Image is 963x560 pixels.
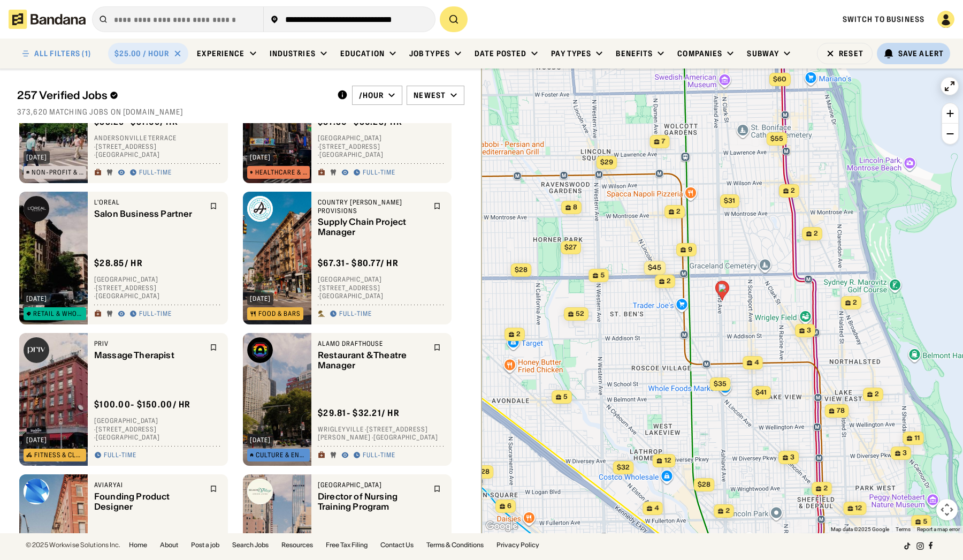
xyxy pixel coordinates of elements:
[250,296,271,302] div: [DATE]
[755,388,767,396] span: $41
[104,451,136,460] div: Full-time
[600,158,613,166] span: $29
[563,392,568,402] span: 5
[94,134,221,160] div: Andersonville Terrace · [STREET_ADDRESS] · [GEOGRAPHIC_DATA]
[114,49,170,58] div: $25.00 / hour
[853,298,857,307] span: 2
[94,491,203,512] div: Founding Product Designer
[814,229,818,238] span: 2
[790,453,794,462] span: 3
[380,542,414,548] a: Contact Us
[247,479,273,504] img: Belmont Village logo
[564,243,577,251] span: $27
[250,437,271,443] div: [DATE]
[258,311,301,317] div: Food & Bars
[654,504,659,513] span: 4
[26,296,47,302] div: [DATE]
[318,339,427,348] div: Alamo Drafthouse
[662,137,666,146] span: 7
[256,452,307,458] div: Culture & Entertainment
[839,50,863,57] div: Reset
[94,198,203,207] div: L'Oreal
[17,123,464,533] div: grid
[160,542,178,548] a: About
[318,407,400,419] div: $ 29.81 - $32.21 / hr
[773,75,786,83] span: $60
[676,207,681,216] span: 2
[250,154,271,161] div: [DATE]
[677,49,722,58] div: Companies
[318,258,399,269] div: $ 67.31 - $80.77 / hr
[129,542,147,548] a: Home
[917,526,960,532] a: Report a map error
[617,463,630,471] span: $32
[754,358,759,367] span: 4
[688,245,692,254] span: 9
[914,434,920,443] span: 11
[725,506,730,516] span: 2
[318,425,445,442] div: Wrigleyville · [STREET_ADDRESS][PERSON_NAME] · [GEOGRAPHIC_DATA]
[94,209,203,219] div: Salon Business Partner
[409,49,450,58] div: Job Types
[139,310,172,319] div: Full-time
[516,330,521,339] span: 2
[426,542,484,548] a: Terms & Conditions
[484,519,519,533] img: Google
[24,196,49,222] img: L'Oreal logo
[477,467,490,475] span: $28
[855,504,862,513] span: 12
[923,517,927,526] span: 5
[326,542,368,548] a: Free Tax Filing
[281,542,313,548] a: Resources
[791,186,795,195] span: 2
[339,310,372,319] div: Full-time
[724,196,735,205] span: $31
[94,339,203,348] div: Priv
[714,380,727,388] span: $35
[664,456,671,465] span: 12
[823,484,828,493] span: 2
[94,350,203,360] div: Massage Therapist
[318,198,427,215] div: Country [PERSON_NAME] Provisions
[475,49,526,58] div: Date Posted
[94,258,143,269] div: $ 28.85 / hr
[896,526,911,532] a: Terms (opens in new tab)
[17,107,464,117] div: 373,620 matching jobs on [DOMAIN_NAME]
[616,49,653,58] div: Benefits
[318,350,427,370] div: Restaurant & Theatre Manager
[831,526,889,532] span: Map data ©2025 Google
[318,491,427,512] div: Director of Nursing Training Program
[507,502,511,511] span: 6
[600,271,605,280] span: 5
[837,406,845,415] span: 78
[24,479,49,504] img: AviaryAI logo
[363,169,395,177] div: Full-time
[247,337,273,363] img: Alamo Drafthouse logo
[197,49,244,58] div: Experience
[24,337,49,363] img: Priv logo
[359,90,384,100] div: /hour
[770,134,783,142] span: $55
[936,499,958,520] button: Map camera controls
[318,481,427,489] div: [GEOGRAPHIC_DATA]
[875,390,879,399] span: 2
[843,14,924,24] span: Switch to Business
[363,451,395,460] div: Full-time
[573,203,577,212] span: 8
[318,134,445,160] div: [GEOGRAPHIC_DATA] · [STREET_ADDRESS] · [GEOGRAPHIC_DATA]
[898,49,944,58] div: Save Alert
[191,542,219,548] a: Post a job
[26,437,47,443] div: [DATE]
[94,481,203,489] div: AviaryAI
[26,154,47,161] div: [DATE]
[551,49,591,58] div: Pay Types
[247,196,273,222] img: Country Archer Provisions logo
[515,266,528,274] span: $28
[270,49,316,58] div: Industries
[32,169,83,176] div: Non-Profit & Public Service
[807,326,811,335] span: 3
[484,519,519,533] a: Open this area in Google Maps (opens a new window)
[139,169,172,177] div: Full-time
[26,542,120,548] div: © 2025 Workwise Solutions Inc.
[94,276,221,301] div: [GEOGRAPHIC_DATA] · [STREET_ADDRESS] · [GEOGRAPHIC_DATA]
